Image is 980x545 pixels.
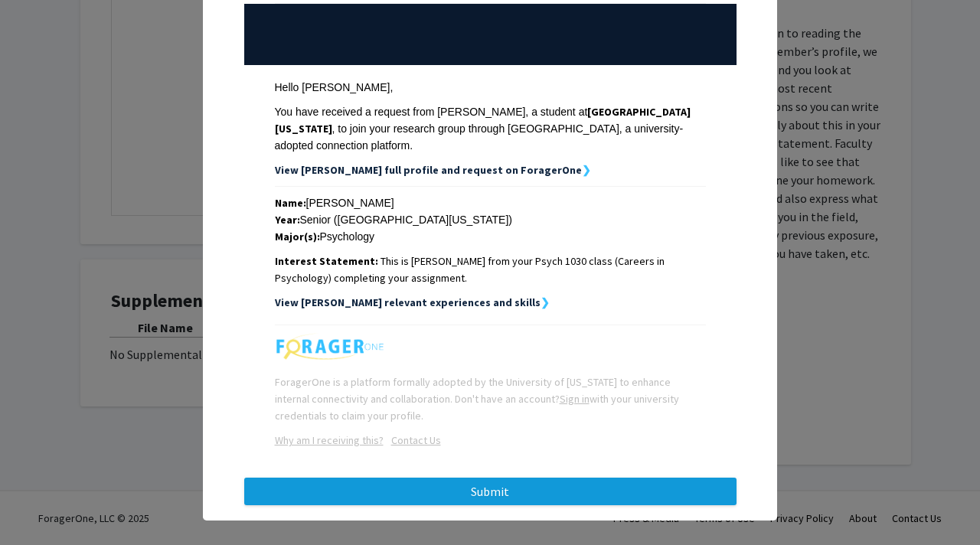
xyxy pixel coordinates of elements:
[275,254,378,268] strong: Interest Statement:
[275,211,706,228] div: Senior ([GEOGRAPHIC_DATA][US_STATE])
[275,163,582,177] strong: View [PERSON_NAME] full profile and request on ForagerOne
[275,295,541,309] strong: View [PERSON_NAME] relevant experiences and skills
[275,375,679,423] span: ForagerOne is a platform formally adopted by the University of [US_STATE] to enhance internal con...
[275,213,300,227] strong: Year:
[384,433,441,447] a: Opens in a new tab
[275,194,706,211] div: [PERSON_NAME]
[541,295,550,309] strong: ❯
[244,478,737,505] button: Submit
[275,433,384,447] a: Opens in a new tab
[275,228,706,245] div: Psychology
[275,79,706,96] div: Hello [PERSON_NAME],
[275,433,384,447] u: Why am I receiving this?
[275,230,320,243] strong: Major(s):
[391,433,441,447] u: Contact Us
[275,196,306,210] strong: Name:
[560,392,590,406] a: Sign in
[11,476,65,534] iframe: Chat
[582,163,591,177] strong: ❯
[275,103,706,154] div: You have received a request from [PERSON_NAME], a student at , to join your research group throug...
[275,254,665,285] span: This is [PERSON_NAME] from your Psych 1030 class (Careers in Psychology) completing your assignment.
